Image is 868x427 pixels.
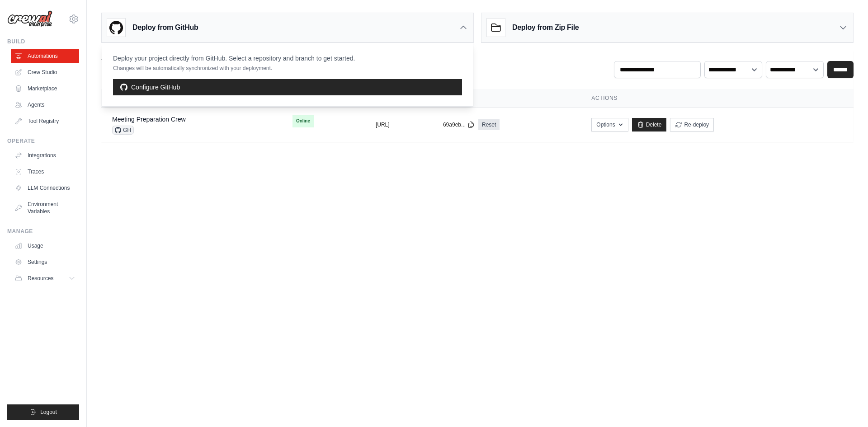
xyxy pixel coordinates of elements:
th: Token [432,89,580,108]
span: Resources [28,275,53,282]
img: GitHub Logo [107,19,125,37]
p: Changes will be automatically synchronized with your deployment. [113,65,355,72]
button: Re-deploy [670,118,714,131]
a: Tool Registry [11,114,79,128]
a: Configure GitHub [113,79,462,95]
h2: Automations Live [101,50,302,63]
img: Logo [7,10,52,28]
div: Manage [7,228,79,235]
h3: Deploy from GitHub [132,22,198,33]
a: Settings [11,255,79,269]
button: 69a9eb... [443,121,475,128]
span: Logout [40,408,57,416]
span: Online [292,115,314,127]
div: Build [7,38,79,45]
a: Automations [11,49,79,63]
button: Resources [11,271,79,286]
a: Agents [11,98,79,112]
a: Crew Studio [11,65,79,80]
p: Manage and monitor your active crew automations from this dashboard. [101,63,302,72]
th: Actions [580,89,854,108]
a: LLM Connections [11,181,79,195]
a: Delete [632,118,667,131]
a: Environment Variables [11,197,79,219]
a: Usage [11,239,79,253]
a: Integrations [11,148,79,163]
a: Meeting Preparation Crew [112,116,186,123]
button: Options [591,118,628,131]
h3: Deploy from Zip File [512,22,579,33]
a: Reset [478,119,500,130]
a: Marketplace [11,81,79,96]
p: Deploy your project directly from GitHub. Select a repository and branch to get started. [113,54,355,63]
button: Logout [7,404,79,420]
th: Crew [101,89,282,108]
span: GH [112,126,134,135]
div: Operate [7,137,79,145]
a: Traces [11,164,79,179]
